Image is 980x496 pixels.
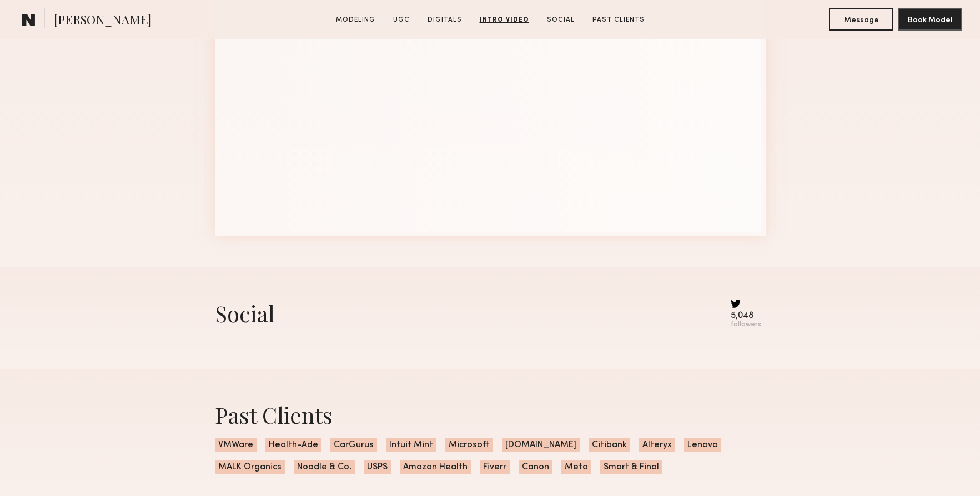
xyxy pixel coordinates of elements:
[386,438,436,452] span: Intuit Mint
[423,15,466,25] a: Digitals
[364,460,391,474] span: USPS
[561,460,591,474] span: Meta
[54,11,152,31] span: [PERSON_NAME]
[475,15,534,25] a: Intro Video
[898,14,962,24] a: Book Model
[684,438,721,452] span: Lenovo
[502,438,580,452] span: [DOMAIN_NAME]
[215,460,285,474] span: MALK Organics
[445,438,493,452] span: Microsoft
[731,312,761,320] div: 5,048
[215,438,257,452] span: VMWare
[519,460,552,474] span: Canon
[215,400,766,429] div: Past Clients
[480,460,510,474] span: Fiverr
[898,8,962,31] button: Book Model
[400,460,471,474] span: Amazon Health
[588,15,649,25] a: Past Clients
[731,321,761,329] div: followers
[389,15,414,25] a: UGC
[294,460,355,474] span: Noodle & Co.
[589,438,630,452] span: Citibank
[829,8,893,31] button: Message
[330,438,377,452] span: CarGurus
[542,15,579,25] a: Social
[639,438,675,452] span: Alteryx
[215,298,275,328] div: Social
[600,460,662,474] span: Smart & Final
[265,438,321,452] span: Health-Ade
[331,15,380,25] a: Modeling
